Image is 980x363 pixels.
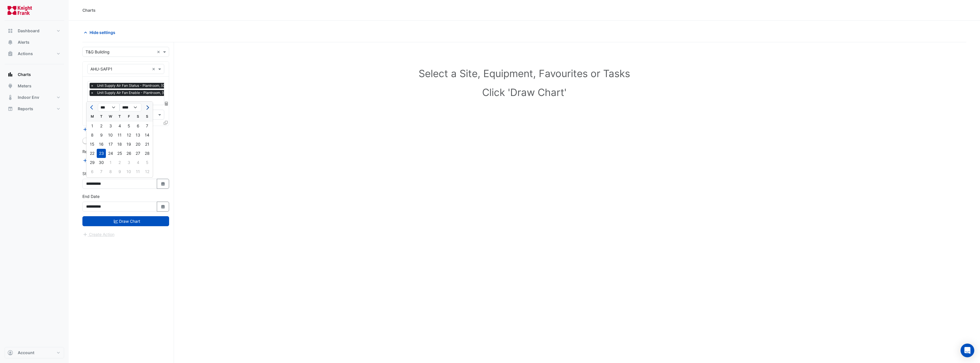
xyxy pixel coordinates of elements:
h1: Click 'Draw Chart' [95,86,954,98]
span: Clear [152,66,157,72]
app-icon: Actions [7,51,13,57]
div: 8 [88,131,97,140]
span: Meters [18,83,31,89]
span: × [90,90,95,96]
div: 10 [106,131,115,140]
div: Thursday, September 4, 2025 [115,121,124,131]
div: 27 [133,149,142,158]
button: Account [5,347,64,358]
div: Charts [82,7,96,13]
div: 2 [115,158,124,167]
div: Tuesday, September 2, 2025 [97,121,106,131]
div: Monday, September 1, 2025 [88,121,97,131]
button: Next month [144,103,151,112]
div: 23 [97,149,106,158]
div: 11 [115,131,124,140]
div: Sunday, September 21, 2025 [142,140,152,149]
div: Saturday, September 13, 2025 [133,131,142,140]
div: Tuesday, October 7, 2025 [97,167,106,176]
div: 26 [124,149,133,158]
div: Saturday, September 6, 2025 [133,121,142,131]
app-icon: Alerts [7,39,13,45]
div: M [88,112,97,121]
div: 24 [106,149,115,158]
div: 6 [88,167,97,176]
button: Dashboard [5,25,64,37]
span: Clone Favourites and Tasks from this Equipment to other Equipment [164,120,168,125]
div: 18 [115,140,124,149]
label: Reference Lines [82,149,112,155]
div: Friday, September 19, 2025 [124,140,133,149]
div: 3 [124,158,133,167]
div: 12 [124,131,133,140]
app-icon: Meters [7,83,13,89]
div: 15 [88,140,97,149]
button: Charts [5,69,64,80]
div: Friday, September 12, 2025 [124,131,133,140]
div: Saturday, September 20, 2025 [133,140,142,149]
div: 9 [97,131,106,140]
div: T [115,112,124,121]
fa-icon: Select Date [161,181,166,186]
button: Meters [5,80,64,92]
div: Tuesday, September 16, 2025 [97,140,106,149]
app-icon: Indoor Env [7,95,13,100]
button: Add Reference Line [82,157,125,164]
div: Tuesday, September 30, 2025 [97,158,106,167]
app-icon: Dashboard [7,28,13,34]
select: Select month [98,103,120,112]
button: Actions [5,48,64,59]
div: 20 [133,140,142,149]
div: Sunday, September 14, 2025 [142,131,152,140]
div: 21 [142,140,152,149]
div: Friday, September 26, 2025 [124,149,133,158]
div: T [97,112,106,121]
div: Monday, October 6, 2025 [88,167,97,176]
div: Tuesday, September 23, 2025 [97,149,106,158]
span: Alerts [18,39,29,45]
app-icon: Charts [7,72,13,77]
div: Open Intercom Messenger [961,344,974,357]
div: 1 [106,158,115,167]
div: 14 [142,131,152,140]
div: 13 [133,131,142,140]
div: Thursday, September 25, 2025 [115,149,124,158]
div: F [124,112,133,121]
span: Actions [18,51,33,57]
h1: Select a Site, Equipment, Favourites or Tasks [95,67,954,79]
div: 7 [142,121,152,131]
span: Choose Function [164,101,169,106]
button: Hide settings [82,27,119,37]
label: Start Date [82,171,102,177]
div: Wednesday, September 3, 2025 [106,121,115,131]
img: Company Logo [7,5,33,16]
div: Tuesday, September 9, 2025 [97,131,106,140]
span: Unit Supply Air Fan Enable - Plantroom, North East [96,90,199,96]
div: 7 [97,167,106,176]
div: Monday, September 22, 2025 [88,149,97,158]
span: × [90,83,95,89]
span: Dashboard [18,28,39,34]
div: Thursday, September 18, 2025 [115,140,124,149]
div: 22 [88,149,97,158]
div: 16 [97,140,106,149]
div: Wednesday, October 1, 2025 [106,158,115,167]
app-escalated-ticket-create-button: Please draw the charts first [82,231,115,236]
div: 2 [97,121,106,131]
div: 25 [115,149,124,158]
div: 4 [133,158,142,167]
span: Clear [157,49,162,55]
div: Wednesday, September 10, 2025 [106,131,115,140]
div: 29 [88,158,97,167]
div: Saturday, October 4, 2025 [133,158,142,167]
div: W [106,112,115,121]
span: Account [18,350,34,356]
div: 1 [88,121,97,131]
span: Reports [18,106,33,112]
div: 19 [124,140,133,149]
div: Thursday, September 11, 2025 [115,131,124,140]
div: Sunday, September 28, 2025 [142,149,152,158]
button: Reports [5,103,64,115]
fa-icon: Select Date [161,204,166,209]
div: Monday, September 8, 2025 [88,131,97,140]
